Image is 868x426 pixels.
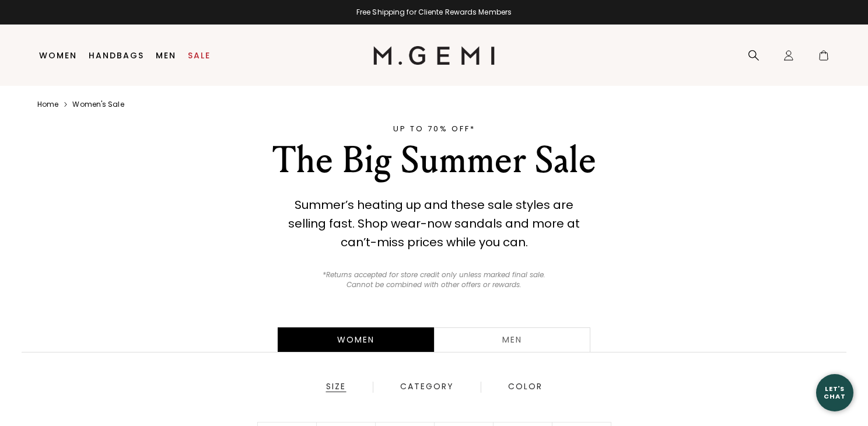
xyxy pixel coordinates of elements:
[89,51,144,60] a: Handbags
[188,51,211,60] a: Sale
[373,46,495,65] img: M.Gemi
[325,382,346,392] div: Size
[232,139,636,181] div: The Big Summer Sale
[434,327,590,352] a: Men
[400,382,454,392] div: Category
[72,100,124,109] a: Women's sale
[232,123,636,135] div: UP TO 70% OFF*
[276,195,591,252] div: Summer’s heating up and these sale styles are selling fast. Shop wear-now sandals and more at can...
[37,100,58,109] a: Home
[39,51,77,60] a: Women
[816,385,853,400] div: Let's Chat
[156,51,176,60] a: Men
[508,382,543,392] div: Color
[316,270,552,290] p: *Returns accepted for store credit only unless marked final sale. Cannot be combined with other o...
[278,327,434,352] div: Women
